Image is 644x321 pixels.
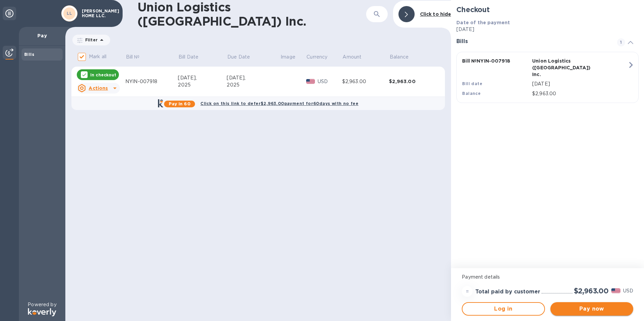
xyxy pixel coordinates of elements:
img: Logo [28,308,56,316]
span: Bill № [126,53,149,61]
div: NYIN-007918 [125,78,178,85]
p: Currency [307,53,327,61]
span: Balance [390,53,417,61]
span: Bill Date [179,53,207,61]
img: USD [306,79,315,84]
u: Actions [89,85,108,91]
div: [DATE], [227,74,280,81]
p: Mark all [89,53,106,60]
h2: Checkout [456,5,639,14]
b: Click to hide [420,11,451,17]
b: Date of the payment [456,20,510,25]
b: Balance [462,91,481,96]
p: USD [318,78,342,85]
b: LL [67,11,72,16]
p: Bill № NYIN-007918 [462,58,529,64]
p: In checkout [90,72,116,78]
p: Amount [343,53,361,61]
b: Click on this link to defer $2,963.00 payment for 60 days with no fee [200,101,358,106]
div: $2,963.00 [389,78,436,85]
p: Due Date [227,53,250,61]
b: Bill date [462,81,482,86]
p: Union Logistics ([GEOGRAPHIC_DATA]) Inc. [532,58,600,78]
p: Bill Date [179,53,198,61]
button: Pay now [550,302,633,316]
b: Pay in 60 [169,101,191,106]
b: Bills [24,52,34,57]
p: USD [623,287,633,294]
button: Bill №NYIN-007918Union Logistics ([GEOGRAPHIC_DATA]) Inc.Bill date[DATE]Balance$2,963.00 [456,52,639,103]
p: Image [281,53,295,61]
p: Powered by [28,301,56,308]
span: Due Date [227,53,259,61]
h3: Bills [456,38,609,45]
p: Payment details [462,274,633,281]
p: [DATE] [456,26,639,33]
div: $2,963.00 [342,78,389,85]
span: Amount [343,53,370,61]
p: $2,963.00 [532,90,627,97]
p: [PERSON_NAME] HOME LLC. [82,9,116,18]
button: Log in [462,302,545,316]
img: USD [611,288,620,293]
p: Balance [390,53,409,61]
span: Log in [468,305,539,313]
p: [DATE] [532,80,627,87]
div: 2025 [178,81,227,88]
p: Filter [83,37,98,43]
h3: Total paid by customer [475,289,540,295]
span: 1 [617,38,625,46]
div: 2025 [227,81,280,88]
h2: $2,963.00 [574,287,609,295]
p: Bill № [126,53,140,61]
span: Pay now [556,305,628,313]
div: [DATE], [178,74,227,81]
p: Pay [24,32,60,39]
div: = [462,286,473,297]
